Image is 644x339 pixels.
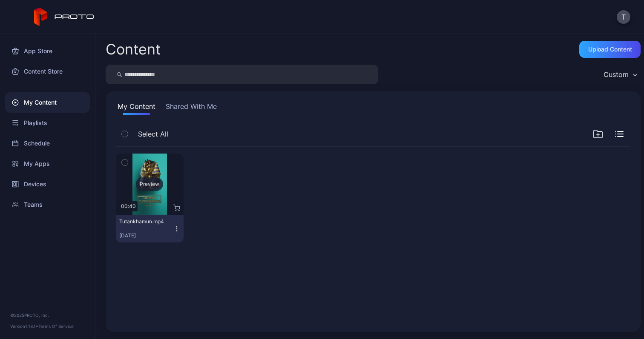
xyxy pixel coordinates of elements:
[10,324,38,329] span: Version 1.13.1 •
[5,194,90,215] a: Teams
[136,177,163,191] div: Preview
[5,154,90,174] a: My Apps
[119,232,173,239] div: [DATE]
[10,312,85,319] div: © 2025 PROTO, Inc.
[5,133,90,154] a: Schedule
[164,101,218,115] button: Shared With Me
[119,218,166,225] div: Tutankhamun.mp4
[116,101,157,115] button: My Content
[5,174,90,194] a: Devices
[588,46,632,53] div: Upload Content
[5,41,90,61] a: App Store
[5,92,90,113] a: My Content
[617,10,630,24] button: T
[604,70,629,79] div: Custom
[579,41,641,58] button: Upload Content
[5,61,90,82] a: Content Store
[599,65,641,84] button: Custom
[38,324,74,329] a: Terms Of Service
[5,113,90,133] a: Playlists
[106,42,161,57] div: Content
[138,129,168,139] span: Select All
[116,215,184,242] button: Tutankhamun.mp4[DATE]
